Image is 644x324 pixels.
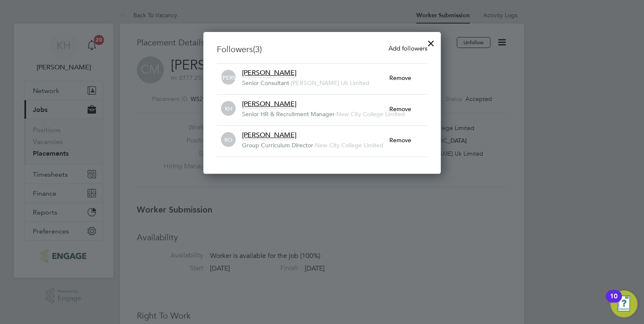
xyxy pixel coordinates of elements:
span: Group Curriculum Director [242,141,313,149]
span: [PERSON_NAME] [242,69,296,77]
span: Senior Consultant [242,79,289,87]
div: Remove [389,69,427,87]
span: [PERSON_NAME] [242,100,296,108]
h3: Followers [217,44,427,55]
span: [PERSON_NAME] [242,131,296,139]
span: [PERSON_NAME] Uk Limited [291,79,370,87]
span: [PERSON_NAME] [221,70,236,85]
span: KH [221,101,236,116]
span: Senior HR & Recruitment Manager [242,110,335,118]
span: (3) [253,44,262,55]
span: - [335,110,336,118]
span: Add followers [389,44,427,52]
div: Remove [389,100,427,118]
button: Open Resource Center, 10 new notifications [610,290,637,317]
span: New City College Limited [336,110,405,118]
span: - [289,79,291,87]
span: - [313,141,315,149]
div: Remove [389,131,427,149]
span: New City College Limited [315,141,383,149]
div: 10 [610,296,617,307]
span: RO [221,133,236,147]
